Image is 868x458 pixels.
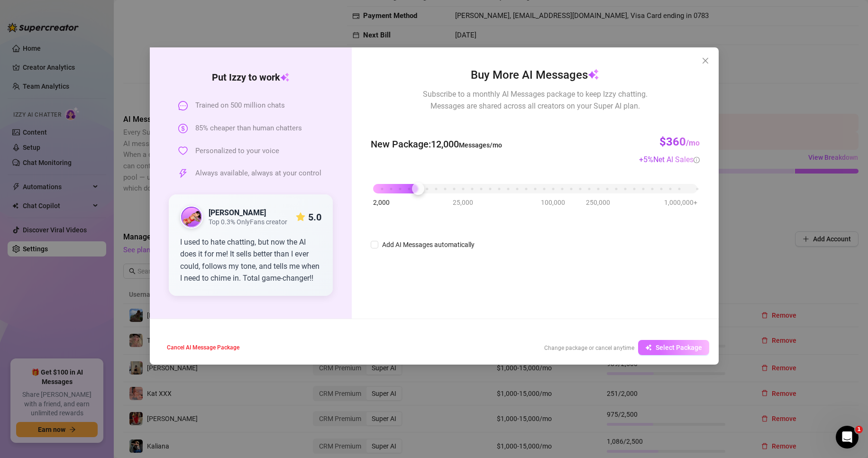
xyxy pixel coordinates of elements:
[544,345,634,351] span: Change package or cancel anytime
[308,211,321,223] strong: 5.0
[659,135,700,150] h3: $360
[371,137,502,152] span: New Package : 12,000
[656,344,702,351] span: Select Package
[698,53,713,68] button: Close
[639,155,700,164] span: + 5 %
[836,426,859,449] iframe: Intercom live chat
[209,218,287,226] span: Top 0.3% OnlyFans creator
[373,197,390,208] span: 2,000
[686,138,700,147] span: /mo
[195,168,321,179] span: Always available, always at your control
[195,100,285,111] span: Trained on 500 million chats
[698,57,713,64] span: Close
[195,146,279,157] span: Personalized to your voice
[423,88,648,112] span: Subscribe to a monthly AI Messages package to keep Izzy chatting. Messages are shared across all ...
[653,154,700,165] div: Net AI Sales
[180,236,322,284] div: I used to hate chatting, but now the AI does it for me! It sells better than I ever could, follow...
[638,340,709,355] button: Select Package
[195,123,302,134] span: 85% cheaper than human chatters
[855,426,863,433] span: 1
[459,141,502,149] span: Messages/mo
[664,197,697,208] span: 1,000,000+
[296,212,305,222] span: star
[159,340,247,355] button: Cancel AI Message Package
[541,197,565,208] span: 100,000
[453,197,473,208] span: 25,000
[586,197,610,208] span: 250,000
[209,208,266,217] strong: [PERSON_NAME]
[178,124,188,133] span: dollar
[382,239,475,250] div: Add AI Messages automatically
[178,146,188,156] span: heart
[212,72,290,83] strong: Put Izzy to work
[702,57,709,64] span: close
[471,66,599,84] span: Buy More AI Messages
[167,344,239,351] span: Cancel AI Message Package
[178,101,188,110] span: message
[178,169,188,178] span: thunderbolt
[181,207,202,228] img: public
[694,157,700,163] span: info-circle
